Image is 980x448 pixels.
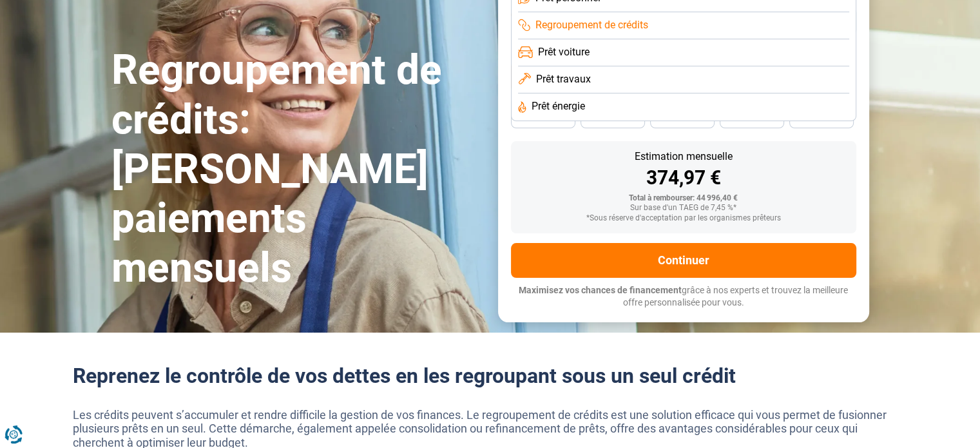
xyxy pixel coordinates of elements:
[521,168,846,188] div: 374,97 €
[599,115,627,122] span: 42 mois
[511,243,856,278] button: Continuer
[738,115,766,122] span: 30 mois
[536,72,591,86] span: Prêt travaux
[538,45,590,59] span: Prêt voiture
[532,99,585,113] span: Prêt énergie
[521,204,846,213] div: Sur base d'un TAEG de 7,45 %*
[519,285,682,295] span: Maximisez vos chances de financement
[535,18,648,32] span: Regroupement de crédits
[521,194,846,203] div: Total à rembourser: 44 996,40 €
[807,115,836,122] span: 24 mois
[521,151,846,162] div: Estimation mensuelle
[111,46,483,293] h1: Regroupement de crédits: [PERSON_NAME] paiements mensuels
[511,284,856,309] p: grâce à nos experts et trouvez la meilleure offre personnalisée pour vous.
[521,214,846,223] div: *Sous réserve d'acceptation par les organismes prêteurs
[529,115,557,122] span: 48 mois
[73,364,908,388] h2: Reprenez le contrôle de vos dettes en les regroupant sous un seul crédit
[668,115,697,122] span: 36 mois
